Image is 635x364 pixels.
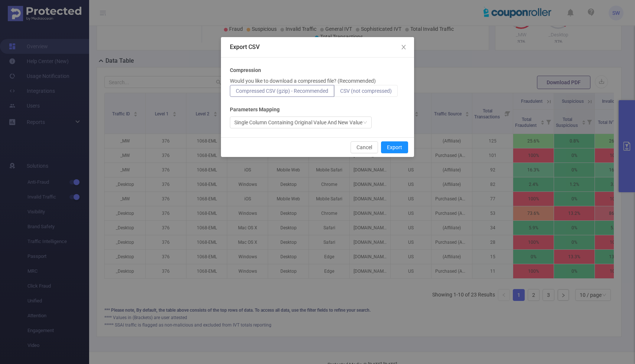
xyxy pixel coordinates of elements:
p: Would you like to download a compressed file? (Recommended) [230,77,376,85]
div: Export CSV [230,43,405,51]
button: Export [381,141,408,153]
button: Close [393,37,414,58]
i: icon: close [401,44,407,50]
span: CSV (not compressed) [340,88,392,94]
button: Cancel [351,141,378,153]
span: Compressed CSV (gzip) - Recommended [236,88,328,94]
div: Single Column Containing Original Value And New Value [234,117,362,128]
i: icon: down [363,120,367,125]
b: Compression [230,66,261,74]
b: Parameters Mapping [230,106,280,114]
